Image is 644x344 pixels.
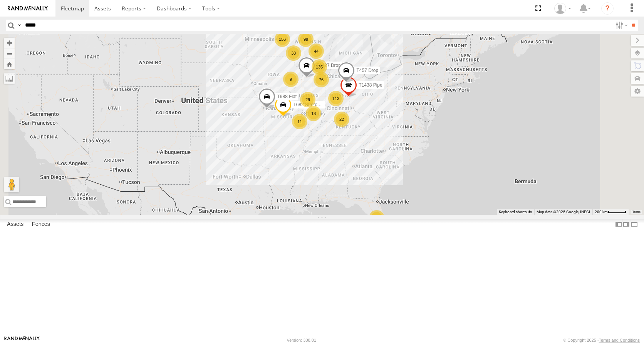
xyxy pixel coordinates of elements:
div: 44 [309,43,324,59]
div: © Copyright 2025 - [563,338,640,342]
div: 11 [292,114,307,129]
div: 135 [312,59,327,75]
span: T988 Flat [277,94,297,99]
label: Measure [4,73,15,84]
label: Assets [3,219,27,230]
button: Zoom in [4,38,15,48]
label: Fences [28,219,54,230]
label: Dock Summary Table to the Right [622,219,630,230]
div: 9 [283,72,299,87]
button: Keyboard shortcuts [499,209,532,215]
div: 13 [306,106,321,121]
span: T457 Drop [356,68,378,73]
button: Zoom out [4,48,15,59]
span: T682 Stretch Flat [293,102,329,107]
div: 76 [314,72,329,87]
span: 200 km [595,210,608,214]
button: Map Scale: 200 km per 44 pixels [592,209,629,215]
a: Terms and Conditions [599,338,640,342]
span: Map data ©2025 Google, INEGI [537,210,590,214]
a: Terms (opens in new tab) [632,210,641,214]
label: Dock Summary Table to the Left [615,219,622,230]
i: ? [601,2,614,15]
img: rand-logo.svg [8,6,48,11]
div: 29 [300,92,315,107]
label: Search Query [16,20,22,31]
div: 38 [286,45,301,61]
label: Map Settings [631,86,644,97]
div: 113 [328,91,344,106]
div: Eric Aune [552,3,574,14]
div: 10 [369,210,384,225]
div: 22 [334,112,349,127]
button: Zoom Home [4,59,15,69]
div: 99 [298,32,314,47]
span: T1427 Drop [317,63,341,68]
button: Drag Pegman onto the map to open Street View [4,177,19,192]
div: Version: 308.01 [287,338,316,342]
label: Search Filter Options [612,20,629,31]
div: 156 [275,32,290,47]
span: T1438 Pipe [359,82,382,88]
a: Visit our Website [4,336,40,344]
label: Hide Summary Table [631,219,638,230]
